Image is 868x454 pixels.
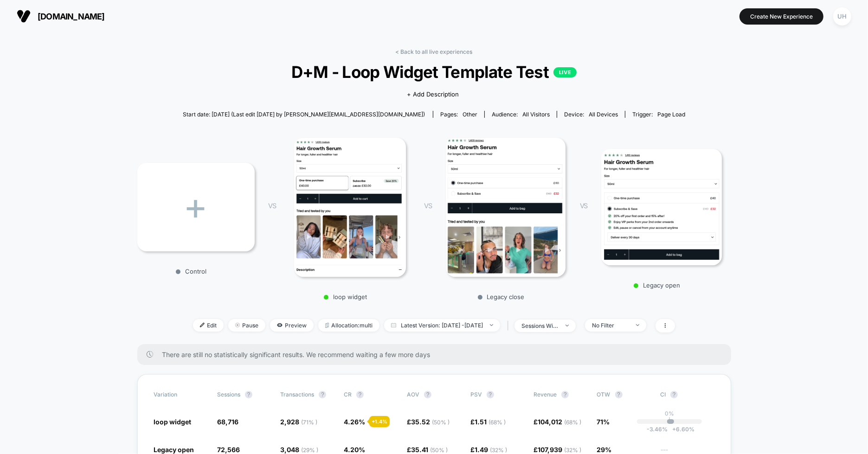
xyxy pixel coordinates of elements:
[325,323,329,328] img: rebalance
[280,418,317,426] span: 2,928
[411,418,450,426] span: 35.52
[564,447,581,454] span: ( 32 % )
[200,323,205,327] img: edit
[592,322,629,329] div: No Filter
[344,391,352,398] span: CR
[490,447,507,454] span: ( 32 % )
[589,111,618,118] span: all devices
[553,67,577,77] p: LIVE
[561,391,569,398] button: ?
[475,446,507,454] span: 1.49
[391,323,396,327] img: calendar
[245,391,252,398] button: ?
[162,351,713,358] span: There are still no statistically significant results. We recommend waiting a few more days
[601,149,722,266] img: Legacy open main
[492,111,550,118] div: Audience:
[636,324,639,326] img: end
[217,391,240,398] span: Sessions
[301,419,317,426] span: ( 71 % )
[280,391,314,398] span: Transactions
[217,446,240,454] span: 72,566
[369,416,390,427] div: + 1.4 %
[154,391,205,398] span: Variation
[17,9,31,23] img: Visually logo
[424,202,431,210] span: VS
[154,446,194,454] span: Legacy open
[424,391,431,398] button: ?
[538,418,581,426] span: 104,012
[470,418,506,426] span: £
[580,202,587,210] span: VS
[14,9,108,24] button: [DOMAIN_NAME]
[490,324,493,326] img: end
[739,8,823,25] button: Create New Experience
[285,293,406,301] p: loop widget
[597,391,648,398] span: OTW
[356,391,364,398] button: ?
[470,446,507,454] span: £
[294,138,406,277] img: loop widget main
[668,426,695,433] span: 6.60 %
[660,391,711,398] span: CI
[647,426,668,433] span: -3.46 %
[475,418,506,426] span: 1.51
[183,111,425,118] span: Start date: [DATE] (Last edit [DATE] by [PERSON_NAME][EMAIL_ADDRESS][DOMAIN_NAME])
[534,391,557,398] span: Revenue
[538,446,581,454] span: 107,939
[660,447,714,454] span: ---
[440,111,477,118] div: Pages:
[463,111,477,118] span: other
[830,7,854,26] button: UH
[470,391,482,398] span: PSV
[407,446,448,454] span: £
[407,90,459,99] span: + Add Description
[228,319,265,332] span: Pause
[597,281,717,289] p: Legacy open
[557,111,625,118] span: Device:
[673,426,676,433] span: +
[657,111,685,118] span: Page Load
[344,446,365,454] span: 4.20 %
[270,319,314,332] span: Preview
[615,391,623,398] button: ?
[384,319,500,332] span: Latest Version: [DATE] - [DATE]
[564,419,581,426] span: ( 68 % )
[217,418,238,426] span: 68,716
[269,202,276,210] span: VS
[407,418,450,426] span: £
[432,419,450,426] span: ( 50 % )
[833,7,851,26] div: UH
[597,446,612,454] span: 29%
[319,391,326,398] button: ?
[133,268,250,275] p: Control
[411,446,448,454] span: 35.41
[505,319,514,333] span: |
[430,447,448,454] span: ( 50 % )
[137,163,255,251] div: +
[344,418,365,426] span: 4.26 %
[521,322,559,329] div: sessions with impression
[318,319,379,332] span: Allocation: multi
[396,48,473,55] a: < Back to all live experiences
[38,12,105,21] span: [DOMAIN_NAME]
[669,417,670,424] p: |
[487,391,494,398] button: ?
[235,323,240,327] img: end
[534,418,581,426] span: £
[566,325,569,326] img: end
[167,62,701,82] span: D+M - Loop Widget Template Test
[522,111,550,118] span: All Visitors
[597,418,610,426] span: 71%
[670,391,678,398] button: ?
[280,446,318,454] span: 3,048
[489,419,506,426] span: ( 68 % )
[632,111,685,118] div: Trigger:
[665,410,674,417] p: 0%
[407,391,419,398] span: AOV
[193,319,224,332] span: Edit
[441,293,561,301] p: Legacy close
[301,447,318,454] span: ( 29 % )
[446,138,566,277] img: Legacy close main
[154,418,192,426] span: loop widget
[534,446,581,454] span: £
